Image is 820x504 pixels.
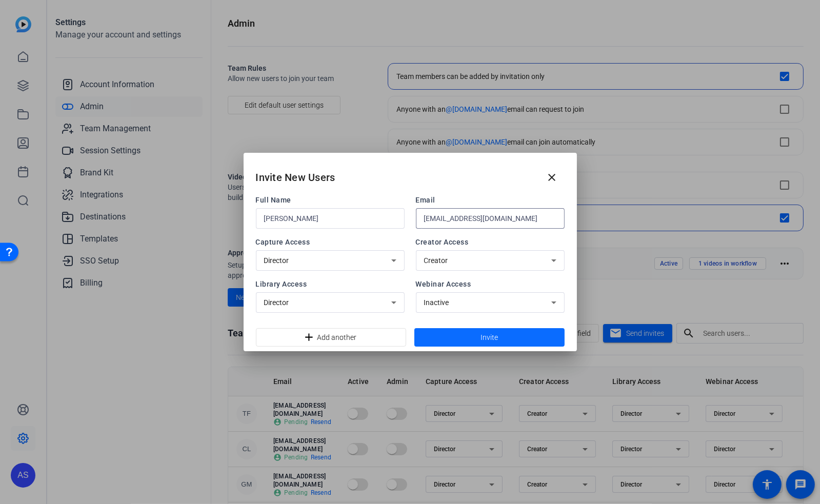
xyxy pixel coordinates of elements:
mat-icon: add [303,331,313,344]
span: Library Access [256,279,405,289]
span: Creator [424,256,448,265]
span: Director [264,256,289,265]
button: Add another [256,328,406,347]
span: Webinar Access [416,279,565,289]
h2: Invite New Users [256,169,335,186]
span: Email [416,195,565,205]
span: Add another [317,328,357,347]
span: Director [264,298,289,307]
button: Invite [414,328,565,347]
span: Creator Access [416,237,565,247]
input: Enter email... [424,212,556,225]
input: Enter name... [264,212,396,225]
span: Capture Access [256,237,405,247]
mat-icon: close [546,171,558,184]
span: Inactive [424,298,449,307]
span: Invite [481,332,498,343]
span: Full Name [256,195,405,205]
